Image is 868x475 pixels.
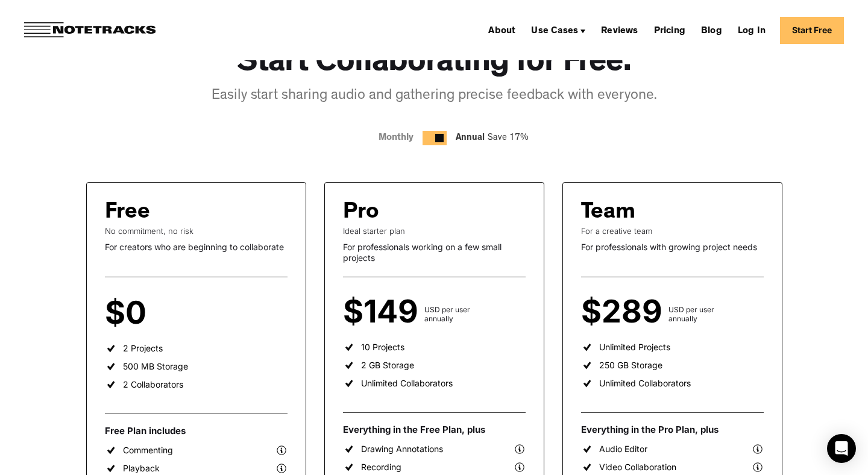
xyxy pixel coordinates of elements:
a: Reviews [596,20,643,40]
div: Unlimited Projects [599,342,670,353]
div: Video Collaboration [599,462,676,473]
div: Unlimited Collaborators [599,378,691,389]
div: Playback [123,463,160,474]
div: 500 MB Storage [123,361,188,372]
div: For creators who are beginning to collaborate [105,242,288,253]
div: 2 Collaborators [123,379,183,390]
div: Use Cases [526,20,590,40]
div: Free [105,201,150,226]
div: USD per user annually [424,305,470,323]
div: 10 Projects [361,342,404,353]
div: Audio Editor [599,444,647,455]
div: For professionals with growing project needs [581,242,764,253]
div: Drawing Annotations [361,444,443,455]
div: Ideal starter plan [343,226,526,236]
div: Free Plan includes [105,425,288,437]
div: Monthly [379,131,414,145]
div: Annual [456,131,535,146]
div: 2 GB Storage [361,360,414,371]
div: $0 [105,303,153,324]
a: Start Free [780,17,844,44]
a: About [483,20,520,40]
div: Pro [343,201,379,226]
div: No commitment, no risk [105,226,288,236]
div: Unlimited Collaborators [361,378,453,389]
a: Pricing [649,20,690,40]
div: Team [581,201,635,226]
a: Log In [733,20,770,40]
div: Everything in the Free Plan, plus [343,424,526,436]
span: Save 17% [485,134,529,143]
div: Commenting [123,445,173,456]
div: $289 [581,301,668,323]
div: USD per user annually [187,306,233,324]
div: USD per user annually [668,305,714,323]
div: Recording [361,462,401,473]
div: For a creative team [581,226,764,236]
div: For professionals working on a few small projects [343,242,526,263]
div: 2 Projects [123,343,163,354]
div: Use Cases [531,27,578,36]
h1: Start Collaborating for Free. [237,45,632,84]
div: Easily start sharing audio and gathering precise feedback with everyone. [212,86,657,107]
a: Blog [696,20,727,40]
div: Open Intercom Messenger [827,434,856,463]
div: $149 [343,301,424,323]
div: 250 GB Storage [599,360,662,371]
div: Everything in the Pro Plan, plus [581,424,764,436]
